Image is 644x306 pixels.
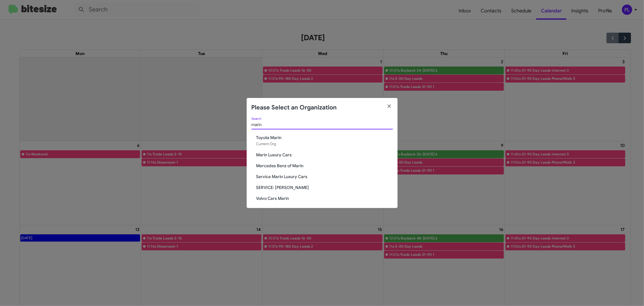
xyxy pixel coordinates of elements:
[256,152,393,158] span: Marin Luxury Cars
[256,184,393,190] span: SERVICE: [PERSON_NAME]
[256,142,276,146] span: Current Org
[256,163,393,169] span: Mercedes Benz of Marin
[256,135,393,141] span: Toyota Marin
[256,174,393,180] span: Service Marin Luxury Cars
[252,103,337,112] h2: Please Select an Organization
[256,195,393,201] span: Volvo Cars Marin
